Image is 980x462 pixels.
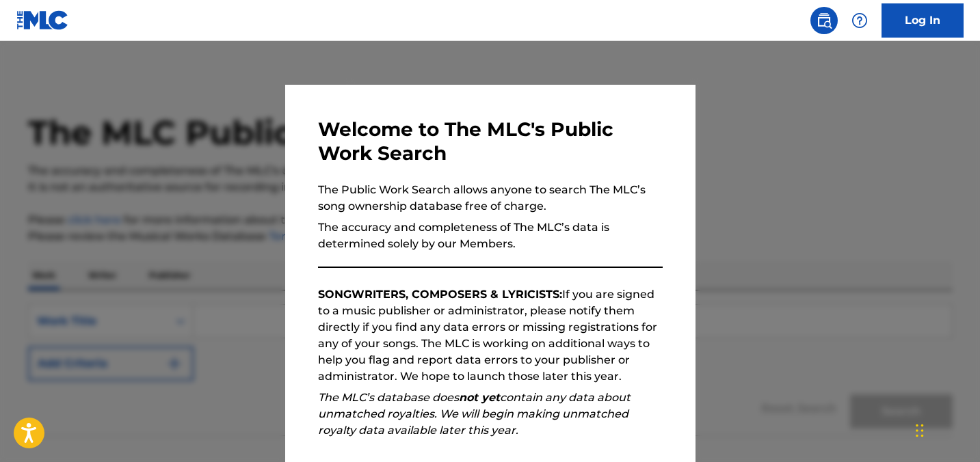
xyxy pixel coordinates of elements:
[916,410,924,451] div: Drag
[318,219,663,252] p: The accuracy and completeness of The MLC’s data is determined solely by our Members.
[318,288,562,301] strong: SONGWRITERS, COMPOSERS & LYRICISTS:
[810,7,838,34] a: Public Search
[851,12,868,29] img: help
[318,391,631,437] em: The MLC’s database does contain any data about unmatched royalties. We will begin making unmatche...
[318,118,663,165] h3: Welcome to The MLC's Public Work Search
[846,7,873,34] div: Help
[16,10,69,30] img: MLC Logo
[459,391,500,404] strong: not yet
[912,396,980,462] iframe: Chat Widget
[816,12,832,29] img: search
[318,286,663,385] p: If you are signed to a music publisher or administrator, please notify them directly if you find ...
[882,3,964,38] a: Log In
[318,182,663,215] p: The Public Work Search allows anyone to search The MLC’s song ownership database free of charge.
